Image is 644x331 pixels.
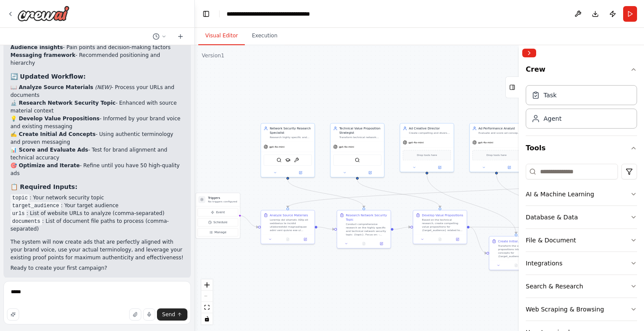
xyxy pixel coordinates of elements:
button: Tools [526,136,637,160]
div: Based on the technical research, create compelling value propositions for {target_audience} relat... [422,218,464,232]
div: Search & Research [526,282,583,291]
button: Send [157,308,187,321]
g: Edge from 6b93206a-d4e3-4dd0-90a4-2477952f008c to 471a2528-24cb-464e-bf51-ff90f97e91c7 [394,225,410,232]
img: SerplyScholarSearchTool [285,157,290,162]
div: Transform technical network security research into compelling value propositions for {target_audi... [339,136,381,139]
p: Ready to create your first campaign? [10,264,184,272]
div: File & Document [526,236,576,245]
li: : List of document file paths to process (comma-separated) [10,217,184,233]
button: Web Scraping & Browsing [526,298,637,321]
strong: 💡 Develop Value Propositions [10,116,100,122]
p: The system will now create ads that are perfectly aligned with your brand voice, use your actual ... [10,238,184,261]
button: Execution [245,27,284,45]
div: TriggersNo triggers configuredEventScheduleManage [195,192,240,238]
button: AI & Machine Learning [526,183,637,205]
div: Task [544,91,557,99]
li: - Process your URLs and documents [10,83,184,99]
button: Integrations [526,252,637,275]
div: AI & Machine Learning [526,190,594,199]
button: Open in side panel [298,237,313,242]
code: target_audience [10,202,61,210]
strong: 🔄 Updated Workflow: [10,73,86,80]
button: Open in side panel [497,165,522,170]
div: Agent [544,114,561,123]
img: SerplyWebSearchTool [355,157,360,162]
g: Edge from 471a2528-24cb-464e-bf51-ff90f97e91c7 to 4e68aa7d-2332-4614-bbc2-c2224db2416c [470,225,639,232]
div: Evaluate and score ad concepts based on criteria like message clarity, technical accuracy, audien... [478,131,521,135]
g: Edge from 471a2528-24cb-464e-bf51-ff90f97e91c7 to a52b7184-08f5-4692-98dc-621898e874b8 [470,225,487,255]
em: (NEW) [95,84,111,90]
span: gpt-4o-mini [408,141,424,144]
span: gpt-4o-mini [339,145,354,149]
li: - Recommended positioning and hierarchy [10,51,184,67]
div: Integrations [526,259,562,268]
div: Analyze Source MaterialsLoremip dol sitametc ADIp eli seddoeius te incidid utlaboreetdol magnaali... [260,210,315,244]
div: Ad Performance AnalystEvaluate and score ad concepts based on criteria like message clarity, tech... [469,123,524,172]
span: Manage [214,230,227,235]
button: Open in side panel [374,241,389,246]
strong: 🎯 Optimize and Iterate [10,162,80,169]
button: Open in side panel [427,165,452,170]
code: urls [10,210,27,218]
button: Open in side panel [450,237,465,242]
div: Ad Performance Analyst [478,126,521,130]
g: Edge from 2e23a4a3-250b-4223-9aae-65f7d5cf8617 to 6aa702c8-c986-4f41-9cde-35275fb76078 [494,174,594,233]
span: Drop tools here [487,153,507,157]
button: No output available [507,263,525,268]
img: SerplyWebSearchTool [277,157,282,162]
li: - Using authentic terminology and proven messaging [10,130,184,146]
button: Open in side panel [358,170,383,175]
li: - Informed by your brand voice and existing messaging [10,115,184,130]
li: - Enhanced with source material context [10,99,184,115]
button: No output available [431,237,449,242]
div: Database & Data [526,213,578,222]
g: Edge from d1a88788-683f-4ce1-b1a9-778dfa2c0c47 to 6b93206a-d4e3-4dd0-90a4-2477952f008c [317,225,334,232]
div: Develop Value Propositions [422,213,463,217]
button: Open in side panel [288,170,313,175]
div: Create Initial Ad ConceptsTransform the value propositions into diverse ad concepts for {target_a... [489,236,543,270]
button: Crew [526,61,637,82]
button: Click to speak your automation idea [143,308,155,321]
button: Visual Editor [198,27,245,45]
g: Edge from 87210d15-1308-475e-a5cd-5bb0577ca919 to a52b7184-08f5-4692-98dc-621898e874b8 [425,174,518,233]
div: Crew [526,82,637,136]
button: Collapse right sidebar [522,49,536,57]
g: Edge from triggers to d1a88788-683f-4ce1-b1a9-778dfa2c0c47 [240,213,258,229]
code: topic [10,194,30,202]
div: Technical Value Proposition Strategist [339,126,381,135]
button: zoom in [201,279,213,291]
div: Create Initial Ad Concepts [498,239,537,243]
button: Toggle Sidebar [515,45,522,331]
button: No output available [355,241,373,246]
button: toggle interactivity [201,313,213,324]
div: React Flow controls [201,279,213,324]
div: Research Network Security Topic [346,213,388,222]
p: No triggers configured [208,200,237,203]
code: documents [10,218,42,225]
div: Loremip dol sitametc ADIp eli seddoeius te incidid utlaboreetdol magnaaliquae admi veni quisno ex... [270,218,312,232]
nav: breadcrumb [227,10,347,18]
strong: 📋 Required Inputs: [10,183,77,190]
button: No output available [279,237,297,242]
button: Event [197,208,238,216]
button: Improve this prompt [7,308,19,321]
span: Drop tools here [417,153,437,157]
button: Hide left sidebar [200,8,212,20]
li: - Test for brand alignment and technical accuracy [10,146,184,162]
li: - Refine until you have 50 high-quality ads [10,162,184,177]
button: fit view [201,302,213,313]
span: gpt-4o-mini [478,141,493,144]
li: : List of website URLs to analyze (comma-separated) [10,209,184,217]
button: Upload files [129,308,141,321]
button: Schedule [197,218,238,226]
div: Version 1 [202,52,224,59]
div: Conduct comprehensive research on the highly specific and technical network security topic: {topi... [346,222,388,236]
button: Switch to previous chat [149,31,170,42]
button: File & Document [526,229,637,252]
img: ArxivPaperTool [294,157,299,162]
div: Create compelling and diverse ad concepts based on technical value propositions. Generate multipl... [409,131,451,135]
div: Research highly specific and technical network security topics like {topic}, identifying cutting-... [270,136,312,139]
div: Web Scraping & Browsing [526,305,604,314]
div: Transform the value propositions into diverse ad concepts for {target_audience}. Create at least ... [498,244,540,258]
strong: Audience insights [10,44,63,50]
